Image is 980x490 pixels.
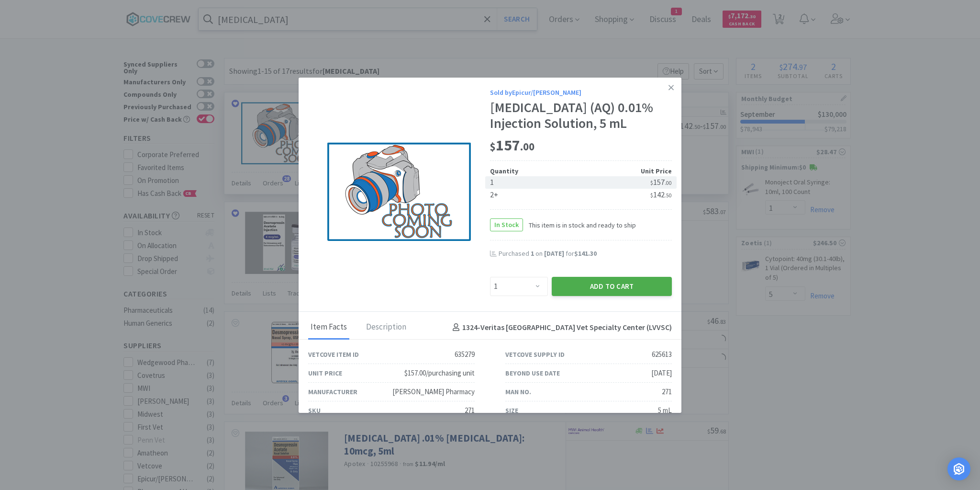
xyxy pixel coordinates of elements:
div: Description [364,316,409,340]
span: 142 [650,190,672,199]
div: Manufacturer [308,387,357,397]
div: 271 [662,386,672,398]
span: $ [650,180,653,186]
div: [MEDICAL_DATA] (AQ) 0.01% Injection Solution, 5 mL [490,100,672,132]
div: Sold by Epicur/[PERSON_NAME] [490,87,672,98]
div: Unit Price [581,166,672,176]
div: Beyond Use Date [505,368,560,378]
div: Vetcove Supply ID [505,349,565,360]
div: Item Facts [308,316,349,340]
img: dd0b1ce696dd488185b7d7386fe56020_625613.jpeg [327,142,471,241]
div: 271 [465,405,475,416]
span: $ [650,192,653,199]
span: 1 [531,249,534,258]
span: . 50 [665,192,672,199]
div: 635279 [455,349,475,360]
span: 157 [650,177,672,187]
div: SKU [308,405,321,416]
button: Add to Cart [552,277,672,296]
div: [DATE] [651,367,672,379]
span: . 00 [665,180,672,186]
div: Purchased on for [499,249,672,259]
div: Man No. [505,387,531,397]
span: [DATE] [544,249,564,258]
div: [PERSON_NAME] Pharmacy [392,386,475,398]
div: Quantity [490,166,581,176]
div: $157.00/purchasing unit [404,367,475,379]
div: Vetcove Item ID [308,349,359,360]
span: $ [490,140,496,153]
span: This item is in stock and ready to ship [523,220,636,230]
span: In Stock [490,219,523,231]
div: Open Intercom Messenger [947,457,970,480]
h4: 1324 - Veritas [GEOGRAPHIC_DATA] Vet Specialty Center (LVVSC) [449,321,672,334]
span: $141.30 [574,249,597,258]
div: Unit Price [308,368,342,378]
div: 2+ [490,189,581,201]
span: 157 [490,136,535,155]
div: 1 [490,176,581,189]
div: 625613 [652,349,672,360]
div: 5 mL [658,405,672,416]
span: . 00 [520,140,535,153]
div: Size [505,405,518,416]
